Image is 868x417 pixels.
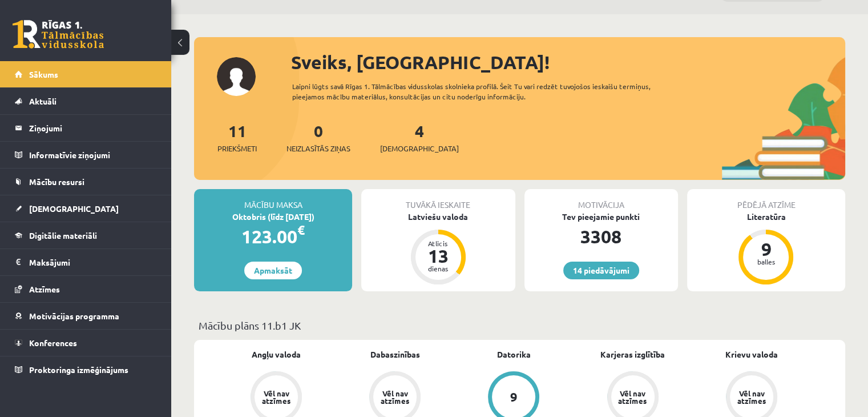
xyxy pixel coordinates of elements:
div: Literatūra [687,211,845,223]
div: 13 [421,247,455,265]
span: Mācību resursi [29,177,84,187]
legend: Maksājumi [29,249,157,275]
span: Proktoringa izmēģinājums [29,364,128,375]
div: Oktobris (līdz [DATE]) [194,211,352,223]
a: Proktoringa izmēģinājums [15,356,157,383]
span: Motivācijas programma [29,311,119,321]
div: 9 [749,240,783,258]
a: Sākums [15,61,157,87]
div: Sveiks, [GEOGRAPHIC_DATA]! [291,49,845,76]
span: Sākums [29,69,58,79]
div: 9 [510,391,518,403]
div: Pēdējā atzīme [687,189,845,211]
div: Tev pieejamie punkti [524,211,678,223]
div: Tuvākā ieskaite [361,189,515,211]
span: [DEMOGRAPHIC_DATA] [29,203,119,214]
a: Ziņojumi [15,115,157,141]
div: Vēl nav atzīmes [379,390,411,404]
div: Vēl nav atzīmes [260,390,292,404]
legend: Ziņojumi [29,115,157,141]
span: Konferences [29,338,77,348]
a: 0Neizlasītās ziņas [286,121,350,154]
a: 11Priekšmeti [217,121,257,154]
div: Vēl nav atzīmes [617,390,649,404]
a: Motivācijas programma [15,303,157,329]
div: Laipni lūgts savā Rīgas 1. Tālmācības vidusskolas skolnieka profilā. Šeit Tu vari redzēt tuvojošo... [292,81,683,102]
div: Latviešu valoda [361,211,515,223]
a: Konferences [15,330,157,356]
div: Vēl nav atzīmes [736,390,768,404]
a: Mācību resursi [15,169,157,195]
a: Krievu valoda [725,348,778,360]
a: Apmaksāt [244,262,302,279]
div: balles [749,258,783,265]
legend: Informatīvie ziņojumi [29,142,157,168]
span: Atzīmes [29,284,60,294]
a: 4[DEMOGRAPHIC_DATA] [380,121,459,154]
div: dienas [421,265,455,272]
a: Aktuāli [15,88,157,114]
div: Motivācija [524,189,678,211]
span: Aktuāli [29,96,56,106]
a: Dabaszinības [370,348,420,360]
a: Informatīvie ziņojumi [15,142,157,168]
p: Mācību plāns 11.b1 JK [199,318,841,333]
span: Priekšmeti [217,143,257,154]
span: Neizlasītās ziņas [286,143,350,154]
a: Karjeras izglītība [600,348,665,360]
div: 123.00 [194,223,352,250]
a: Maksājumi [15,249,157,275]
a: Literatūra 9 balles [687,211,845,286]
a: Angļu valoda [252,348,301,360]
a: Atzīmes [15,276,157,302]
span: € [297,222,305,238]
a: Datorika [497,348,531,360]
span: [DEMOGRAPHIC_DATA] [380,143,459,154]
a: Rīgas 1. Tālmācības vidusskola [13,20,104,49]
div: 3308 [524,223,678,250]
a: 14 piedāvājumi [563,262,639,279]
span: Digitālie materiāli [29,230,97,240]
a: Digitālie materiāli [15,222,157,248]
a: [DEMOGRAPHIC_DATA] [15,195,157,222]
a: Latviešu valoda Atlicis 13 dienas [361,211,515,286]
div: Mācību maksa [194,189,352,211]
div: Atlicis [421,240,455,247]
